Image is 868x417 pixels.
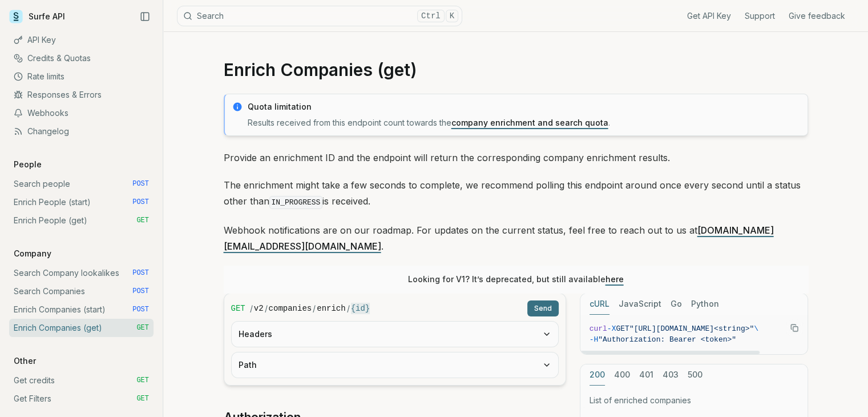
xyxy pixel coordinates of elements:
[9,104,154,122] a: Webhooks
[265,303,268,314] span: /
[248,101,801,113] p: Quota limitation
[232,322,558,347] button: Headers
[9,86,154,104] a: Responses & Errors
[598,335,736,344] span: "Authorization: Bearer <token>"
[446,10,458,22] kbd: K
[232,352,558,378] button: Path
[9,282,154,300] a: Search Companies POST
[347,303,350,314] span: /
[688,364,703,386] button: 500
[9,193,154,211] a: Enrich People (start) POST
[254,303,264,314] code: v2
[9,49,154,67] a: Credits & Quotas
[607,324,616,333] span: -X
[136,8,154,25] button: Collapse Sidebar
[590,364,605,386] button: 200
[9,31,154,49] a: API Key
[745,10,775,22] a: Support
[616,324,629,333] span: GET
[663,364,679,386] button: 403
[250,303,253,314] span: /
[9,248,56,259] p: Company
[789,10,845,22] a: Give feedback
[9,175,154,193] a: Search people POST
[269,303,312,314] code: companies
[136,216,149,225] span: GET
[9,8,65,25] a: Surfe API
[224,150,808,166] p: Provide an enrichment ID and the endpoint will return the corresponding company enrichment results.
[136,323,149,332] span: GET
[590,324,607,333] span: curl
[590,294,609,315] button: cURL
[132,305,149,314] span: POST
[136,394,149,403] span: GET
[9,390,154,408] a: Get Filters GET
[451,118,608,127] a: company enrichment and search quota
[132,198,149,207] span: POST
[313,303,316,314] span: /
[605,274,624,284] a: here
[9,122,154,141] a: Changelog
[9,264,154,282] a: Search Company lookalikes POST
[619,294,661,315] button: JavaScript
[754,324,758,333] span: \
[590,335,599,344] span: -H
[9,159,46,170] p: People
[639,364,653,386] button: 401
[9,355,41,367] p: Other
[9,371,154,390] a: Get credits GET
[9,211,154,230] a: Enrich People (get) GET
[132,179,149,189] span: POST
[224,59,808,80] h1: Enrich Companies (get)
[269,196,323,209] code: IN_PROGRESS
[786,319,803,336] button: Copy Text
[671,294,682,315] button: Go
[687,10,731,22] a: Get API Key
[351,303,370,314] code: {id}
[317,303,345,314] code: enrich
[136,376,149,385] span: GET
[9,319,154,337] a: Enrich Companies (get) GET
[629,324,754,333] span: "[URL][DOMAIN_NAME]<string>"
[231,303,245,314] span: GET
[9,300,154,319] a: Enrich Companies (start) POST
[9,67,154,86] a: Rate limits
[590,395,798,406] p: List of enriched companies
[132,268,149,278] span: POST
[177,6,462,26] button: SearchCtrlK
[408,274,624,285] p: Looking for V1? It’s deprecated, but still available
[132,287,149,296] span: POST
[224,177,808,211] p: The enrichment might take a few seconds to complete, we recommend polling this endpoint around on...
[248,117,801,129] p: Results received from this endpoint count towards the .
[614,364,630,386] button: 400
[691,294,719,315] button: Python
[417,10,445,22] kbd: Ctrl
[527,300,559,316] button: Send
[224,222,808,254] p: Webhook notifications are on our roadmap. For updates on the current status, feel free to reach o...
